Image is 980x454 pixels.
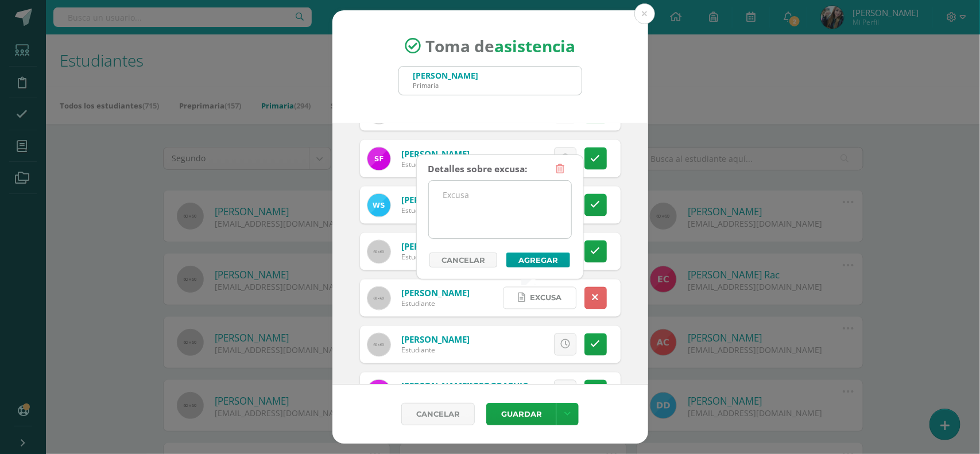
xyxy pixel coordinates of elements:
strong: asistencia [494,35,575,57]
span: Excusa [530,288,561,309]
a: [PERSON_NAME] [401,288,470,299]
img: 60x60 [367,287,390,310]
div: [PERSON_NAME] [413,70,479,81]
a: [PERSON_NAME][GEOGRAPHIC_DATA] [401,381,557,392]
div: Estudiante [401,253,470,262]
div: Estudiante [401,299,470,309]
button: Guardar [486,403,556,425]
img: 3891863196ac29e737655fef4631ed8b.png [367,194,390,217]
a: [PERSON_NAME] [401,195,470,206]
a: [PERSON_NAME] [401,334,470,346]
input: Busca un grado o sección aquí... [399,67,582,95]
a: [PERSON_NAME] [401,241,470,253]
a: Excusa [503,287,576,309]
button: Close (Esc) [634,3,655,24]
a: Cancelar [401,403,475,425]
div: Estudiante [401,346,470,355]
div: Estudiante [401,160,470,169]
div: Detalles sobre excusa: [428,158,528,180]
img: 459894852f39c1478e542717df487400.png [367,380,390,403]
img: 60x60 [367,333,390,356]
button: Agregar [506,253,570,267]
span: Toma de [425,35,575,57]
div: Estudiante [401,206,470,216]
img: 6a348cbcccaf4f75525fef6962dd8a1e.png [367,148,390,170]
a: Cancelar [429,253,497,267]
div: Primaria [413,81,479,90]
img: 60x60 [367,240,390,263]
a: [PERSON_NAME] [401,148,470,160]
